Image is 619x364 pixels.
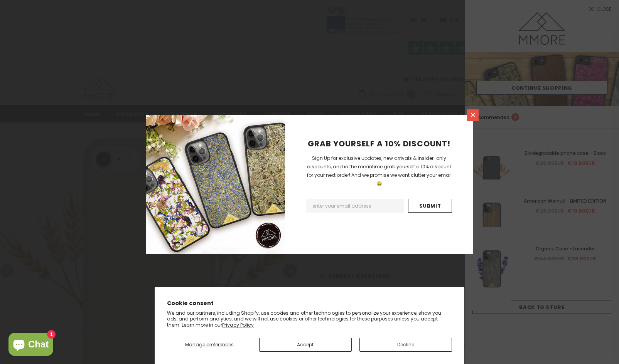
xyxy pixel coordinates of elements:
h2: Cookie consent [167,299,452,307]
p: We and our partners, including Shopify, use cookies and other technologies to personalize your ex... [167,310,452,328]
span: Manage preferences [185,341,234,348]
a: Close [467,109,479,121]
inbox-online-store-chat: Shopify online store chat [6,333,56,358]
span: Sign Up for exclusive updates, new arrivals & insider-only discounts, and in the meantime grab yo... [307,155,452,187]
button: Accept [259,338,352,352]
input: Submit [408,199,452,213]
input: Email Address [306,199,404,213]
button: Manage preferences [167,338,251,352]
a: Privacy Policy [222,322,254,328]
span: GRAB YOURSELF A 10% DISCOUNT! [308,138,450,149]
button: Decline [359,338,452,352]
